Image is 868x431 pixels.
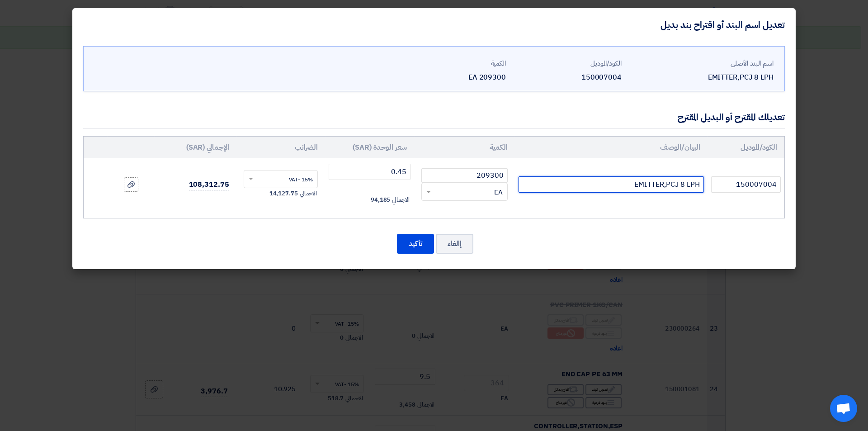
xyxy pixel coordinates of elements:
div: دردشة مفتوحة [830,395,857,422]
div: EMITTER,PCJ 8 LPH [629,72,774,83]
button: تأكيد [397,234,434,254]
span: EA [494,187,503,198]
span: 108,312.75 [189,179,229,190]
input: الموديل [711,176,781,193]
div: اسم البند الأصلي [629,58,774,69]
th: الإجمالي (SAR) [155,137,236,158]
th: الكود/الموديل [708,137,784,158]
th: سعر الوحدة (SAR) [325,137,414,158]
th: البيان/الوصف [515,137,708,158]
h4: تعديل اسم البند أو اقتراح بند بديل [660,19,785,31]
input: أدخل سعر الوحدة [329,164,410,180]
span: الاجمالي [392,195,409,204]
th: الضرائب [236,137,325,158]
div: الكمية [397,58,506,69]
input: RFQ_STEP1.ITEMS.2.AMOUNT_TITLE [421,168,508,183]
th: الكمية [414,137,515,158]
span: 94,185 [371,195,390,204]
div: 209300 EA [397,72,506,83]
div: تعديلك المقترح أو البديل المقترح [678,110,785,124]
span: الاجمالي [300,189,317,198]
div: الكود/الموديل [513,58,622,69]
span: 14,127.75 [269,189,298,198]
button: إالغاء [436,234,473,254]
input: Add Item Description [519,176,704,193]
ng-select: VAT [244,170,318,188]
div: 150007004 [513,72,622,83]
